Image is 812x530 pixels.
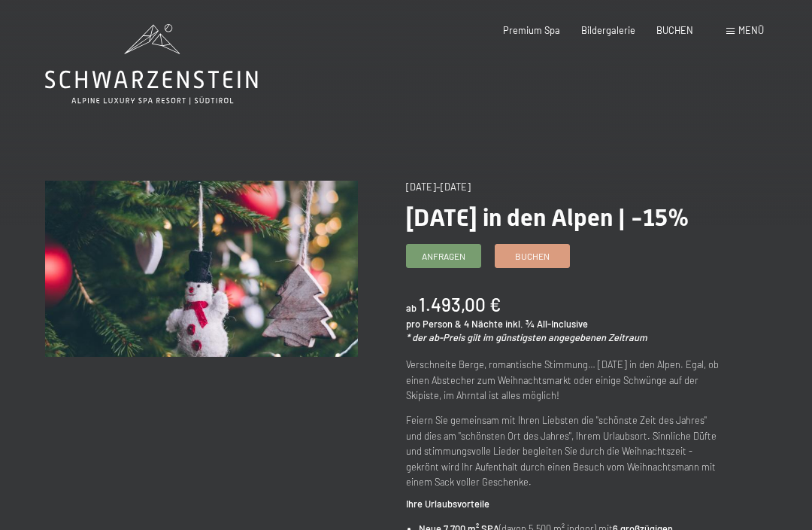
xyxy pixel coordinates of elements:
span: [DATE]–[DATE] [406,181,471,193]
a: BUCHEN [656,24,693,36]
span: Buchen [515,250,550,263]
img: Weihnachten in den Alpen | -15% [45,181,358,357]
strong: Ihre Urlaubsvorteile [406,498,489,510]
span: Anfragen [422,250,465,263]
span: [DATE] in den Alpen | -15% [406,203,689,232]
span: inkl. ¾ All-Inclusive [505,318,588,330]
p: Feiern Sie gemeinsam mit Ihren Liebsten die "schönste Zeit des Jahres" und dies am "schönsten Ort... [406,413,719,489]
a: Anfragen [407,245,480,267]
span: pro Person & [406,318,462,330]
span: Menü [738,24,764,36]
p: Verschneite Berge, romantische Stimmung… [DATE] in den Alpen. Egal, ob einen Abstecher zum Weihna... [406,357,719,403]
span: 4 Nächte [464,318,503,330]
a: Premium Spa [503,24,560,36]
em: * der ab-Preis gilt im günstigsten angegebenen Zeitraum [406,331,647,343]
a: Bildergalerie [581,24,635,36]
span: ab [406,302,417,314]
a: Buchen [495,245,569,267]
b: 1.493,00 € [419,294,501,315]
